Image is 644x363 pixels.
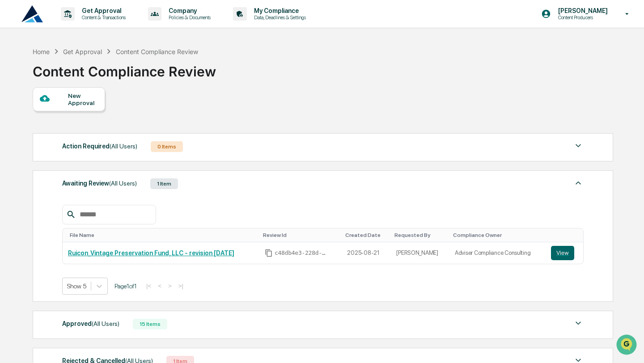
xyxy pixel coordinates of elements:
td: Adviser Compliance Consulting [449,242,546,264]
iframe: Open customer support [615,333,640,358]
div: 1 Item [150,178,178,189]
a: 🗄️Attestations [61,109,114,125]
button: > [165,282,174,290]
a: 🔎Data Lookup [5,126,60,142]
span: Attestations [74,113,111,122]
span: c48db4e3-228d-413f-85c5-abb1a8f2afdd [275,249,328,257]
div: Awaiting Review [62,177,137,189]
div: 🖐️ [9,114,16,121]
button: |< [144,282,154,290]
span: Copy Id [265,249,273,257]
button: View [551,246,574,260]
span: Page 1 of 1 [114,283,137,290]
p: Policies & Documents [161,14,215,21]
p: Company [161,7,215,14]
button: >| [176,282,186,290]
p: Content Producers [551,14,612,21]
img: caret [573,140,584,151]
div: Start new chat [30,68,147,77]
span: Preclearance [18,113,58,122]
p: Data, Deadlines & Settings [247,14,310,21]
div: Toggle SortBy [553,232,580,238]
p: Content & Transactions [75,14,130,21]
td: 2025-08-21 [342,242,391,264]
div: New Approval [68,92,98,106]
div: Action Required [62,140,137,152]
div: Toggle SortBy [70,232,256,238]
div: Get Approval [63,48,102,55]
div: 🔎 [9,131,16,138]
input: Clear [23,41,148,50]
div: Toggle SortBy [263,232,338,238]
img: caret [573,177,584,188]
div: Content Compliance Review [116,48,198,55]
a: Ruicon_Vintage Preservation Fund, LLC - revision [DATE] [68,249,234,257]
img: logo [21,5,43,22]
button: Start new chat [152,71,163,82]
div: Home [33,48,50,55]
p: My Compliance [247,7,310,14]
img: 1746055101610-c473b297-6a78-478c-a979-82029cc54cd1 [9,68,25,84]
div: Toggle SortBy [394,232,446,238]
a: View [551,246,578,260]
div: We're available if you need us! [30,77,113,84]
a: Powered byPylon [63,151,108,158]
div: Approved [62,318,119,329]
div: Toggle SortBy [453,232,542,238]
button: < [155,282,164,290]
p: Get Approval [75,7,130,14]
span: Pylon [89,152,108,158]
p: [PERSON_NAME] [551,7,612,14]
div: 🗄️ [65,114,72,121]
img: caret [573,318,584,329]
span: (All Users) [109,180,137,187]
td: [PERSON_NAME] [391,242,449,264]
p: How can we help? [9,19,163,33]
div: 0 Items [151,141,183,152]
div: Content Compliance Review [33,56,216,80]
div: 15 Items [133,319,167,329]
div: Toggle SortBy [345,232,387,238]
a: 🖐️Preclearance [5,109,61,125]
span: (All Users) [92,320,119,327]
span: (All Users) [110,143,137,150]
span: Data Lookup [18,130,56,139]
